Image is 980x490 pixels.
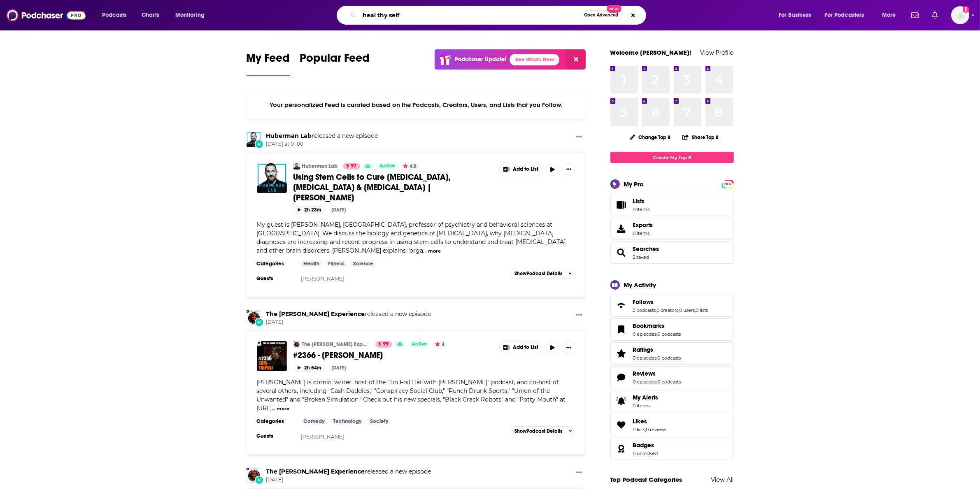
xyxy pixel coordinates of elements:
span: My Alerts [613,395,630,407]
span: Monitoring [175,9,205,21]
a: 0 podcasts [658,331,681,337]
span: Exports [613,223,630,235]
span: Likes [610,414,734,436]
span: , [645,427,646,432]
div: [DATE] [332,207,346,213]
a: Fitness [325,260,348,267]
a: Show notifications dropdown [929,8,941,22]
a: 0 episodes [633,331,657,337]
button: open menu [96,9,137,22]
h3: released a new episode [266,310,431,318]
span: 0 items [633,207,650,212]
a: Huberman Lab [266,132,312,139]
a: Huberman Lab [247,132,261,147]
span: More [882,9,896,21]
a: Likes [613,419,630,431]
a: View Profile [701,49,734,56]
a: 99 [375,341,392,348]
button: Show More Button [562,163,575,176]
span: Open Advanced [584,13,618,17]
span: Active [412,340,427,348]
span: Ratings [633,346,654,353]
span: 97 [351,162,357,170]
span: 0 items [633,403,659,409]
a: 0 episodes [633,355,657,361]
a: [PERSON_NAME] [301,276,344,282]
a: Using Stem Cells to Cure [MEDICAL_DATA], [MEDICAL_DATA] & [MEDICAL_DATA] | [PERSON_NAME] [293,172,493,203]
a: 97 [343,163,360,170]
button: Show More Button [573,310,586,320]
span: Logged in as nicole.koremenos [951,6,969,24]
span: Bookmarks [633,322,665,330]
img: Podchaser - Follow, Share and Rate Podcasts [7,7,86,23]
a: 0 reviews [646,427,668,432]
a: Follows [633,298,708,306]
h3: Categories [257,418,294,425]
h3: released a new episode [266,132,378,140]
a: Badges [613,443,630,455]
a: Reviews [613,372,630,383]
h3: Guests [257,433,294,439]
a: Popular Feed [300,51,370,76]
span: [DATE] [266,319,431,326]
span: Follows [610,295,734,317]
p: Podchaser Update! [455,56,506,63]
a: 0 episodes [633,379,657,385]
input: Search podcasts, credits, & more... [359,9,580,22]
a: Top Podcast Categories [610,476,682,483]
a: Ratings [613,348,630,359]
a: Active [408,341,431,348]
span: Charts [142,9,159,21]
button: Show More Button [573,468,586,478]
span: Searches [633,245,659,253]
button: 4 [433,341,447,348]
a: Society [367,418,391,425]
a: Likes [633,418,668,425]
button: Change Top 8 [625,132,676,142]
div: My Pro [624,180,644,188]
span: For Podcasters [825,9,864,21]
a: Show notifications dropdown [908,8,922,22]
span: Show Podcast Details [514,271,562,276]
button: more [428,248,441,255]
button: Show profile menu [951,6,969,24]
a: 0 creators [657,307,679,313]
a: [PERSON_NAME] [301,434,344,440]
span: , [695,307,696,313]
button: Show More Button [562,341,575,354]
span: My Alerts [633,394,659,401]
button: open menu [819,9,876,22]
button: Share Top 8 [682,129,719,145]
a: View All [711,476,734,483]
span: Badges [610,438,734,460]
span: My guest is [PERSON_NAME], [GEOGRAPHIC_DATA], professor of psychiatry and behavioral sciences at ... [257,221,566,254]
a: Huberman Lab [302,163,338,170]
span: Exports [633,221,653,229]
span: Show Podcast Details [514,428,562,434]
a: Science [350,260,377,267]
button: Show More Button [573,132,586,142]
span: For Business [779,9,811,21]
span: #2366 - [PERSON_NAME] [293,350,383,360]
a: Bookmarks [613,324,630,335]
img: The Joe Rogan Experience [247,310,261,325]
img: The Joe Rogan Experience [293,341,300,348]
a: 0 podcasts [658,379,681,385]
a: Reviews [633,370,681,377]
a: #2366 - Sam Tripoli [257,341,287,371]
img: Huberman Lab [293,163,300,170]
h3: Categories [257,260,294,267]
div: New Episode [255,476,264,485]
a: Charts [136,9,164,22]
button: Show More Button [500,163,542,176]
span: Using Stem Cells to Cure [MEDICAL_DATA], [MEDICAL_DATA] & [MEDICAL_DATA] | [PERSON_NAME] [293,172,451,203]
a: 0 lists [633,427,645,432]
button: 4.8 [400,163,419,170]
button: Show More Button [500,341,542,354]
span: Lists [613,199,630,211]
span: Lists [633,197,650,205]
a: Badges [633,441,658,449]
